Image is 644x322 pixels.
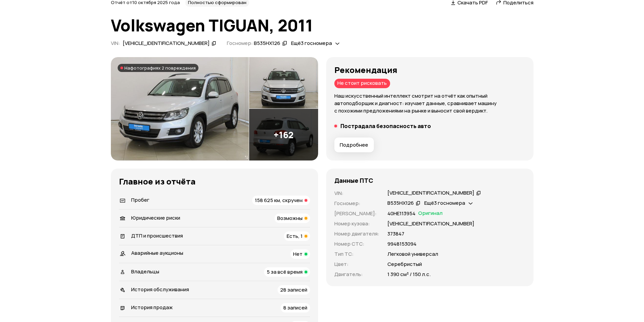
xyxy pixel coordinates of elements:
p: Серебристый [387,261,422,268]
span: Возможны [277,215,303,222]
h4: Данные ПТС [334,177,373,184]
span: 8 записей [283,304,307,311]
p: 373847 [387,230,404,238]
span: Ещё 3 госномера [424,199,465,206]
span: Юридические риски [131,214,180,221]
p: Двигатель : [334,271,379,278]
span: История продаж [131,304,173,311]
span: Есть, 1 [287,232,303,240]
p: Номер двигателя : [334,230,379,238]
span: Нет [293,250,303,257]
span: Подробнее [340,142,368,148]
p: Цвет : [334,261,379,268]
span: ДТП и происшествия [131,232,183,239]
p: Легковой универсал [387,250,438,258]
h3: Рекомендация [334,65,525,75]
p: [VEHICLE_IDENTIFICATION_NUMBER] [387,220,474,227]
div: [VEHICLE_IDENTIFICATION_NUMBER] [123,40,210,47]
span: Пробег [131,196,149,203]
p: 1 390 см³ / 150 л.с. [387,271,431,278]
button: Подробнее [334,138,374,152]
div: [VEHICLE_IDENTIFICATION_NUMBER] [387,190,474,197]
span: VIN : [111,40,120,47]
span: Аварийные аукционы [131,249,183,256]
p: VIN : [334,190,379,197]
div: В535НХ126 [387,200,414,207]
span: 5 за всё время [267,268,303,275]
span: Владельцы [131,268,159,275]
span: Ещё 3 госномера [291,40,332,47]
div: Не стоит рисковать [334,79,390,88]
h1: Volkswagen TIGUAN, 2011 [111,16,533,34]
p: 9948153094 [387,240,416,248]
span: Оригинал [418,210,443,217]
span: История обслуживания [131,286,189,293]
p: Тип ТС : [334,250,379,258]
span: Госномер: [227,40,253,47]
p: [PERSON_NAME] : [334,210,379,217]
div: В535НХ126 [254,40,280,47]
p: Госномер : [334,200,379,207]
p: Номер кузова : [334,220,379,227]
span: 28 записей [280,286,307,293]
span: На фотографиях 2 повреждения [124,65,196,71]
h5: Пострадала безопасность авто [340,123,431,129]
p: Наш искусственный интеллект смотрит на отчёт как опытный автоподборщик и диагност: изучает данные... [334,92,525,115]
span: 158 625 км, скручен [255,197,303,204]
h3: Главное из отчёта [119,177,310,186]
p: Номер СТС : [334,240,379,248]
p: 40НЕ113954 [387,210,415,217]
